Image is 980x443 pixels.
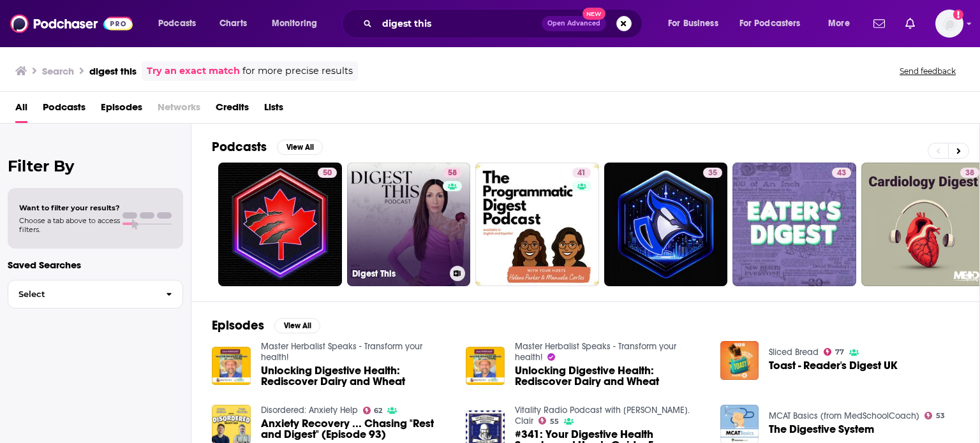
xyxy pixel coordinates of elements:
[261,341,422,363] a: Master Herbalist Speaks - Transform your health!
[277,140,323,155] button: View All
[935,10,963,38] span: Logged in as Ashley_Beenen
[515,405,690,426] a: Vitality Radio Podcast with Jared St. Clair
[218,163,342,286] a: 50
[583,8,605,20] span: New
[212,317,320,333] a: EpisodesView All
[769,410,919,421] a: MCAT Basics (from MedSchoolCoach)
[377,13,542,34] input: Search podcasts, credits, & more...
[739,15,801,33] span: For Podcasters
[15,97,27,123] a: All
[935,10,963,38] button: Show profile menu
[10,11,133,36] img: Podchaser - Follow, Share and Rate Podcasts
[101,97,142,123] a: Episodes
[448,167,457,180] span: 58
[352,268,445,279] h3: Digest This
[572,168,591,178] a: 41
[828,15,850,33] span: More
[211,13,255,34] a: Charts
[212,317,264,333] h2: Episodes
[731,13,819,34] button: open menu
[274,318,320,333] button: View All
[936,413,945,419] span: 53
[43,97,85,123] a: Podcasts
[19,216,120,234] span: Choose a tab above to access filters.
[953,10,963,20] svg: Add a profile image
[900,13,920,34] a: Show notifications dropdown
[769,360,898,371] a: Toast - Reader's Digest UK
[837,167,846,180] span: 43
[769,347,819,358] a: Sliced Bread
[515,365,705,387] a: Unlocking Digestive Health: Rediscover Dairy and Wheat
[960,168,979,178] a: 38
[42,65,74,77] h3: Search
[769,424,874,435] a: The Digestive System
[212,139,323,155] a: PodcastsView All
[147,64,240,78] a: Try an exact match
[935,10,963,38] img: User Profile
[261,418,451,440] a: Anxiety Recovery ... Chasing "Rest and Digest" (Episode 93)
[732,163,856,286] a: 43
[323,167,332,180] span: 50
[443,168,462,178] a: 58
[832,168,851,178] a: 43
[219,15,247,33] span: Charts
[264,97,283,123] a: Lists
[466,347,505,386] img: Unlocking Digestive Health: Rediscover Dairy and Wheat
[550,419,559,425] span: 55
[547,20,600,27] span: Open Advanced
[708,167,717,180] span: 35
[261,365,451,387] a: Unlocking Digestive Health: Rediscover Dairy and Wheat
[158,97,200,123] span: Networks
[8,290,156,298] span: Select
[242,64,353,78] span: for more precise results
[263,13,334,34] button: open menu
[577,167,586,180] span: 41
[703,168,722,178] a: 35
[216,97,249,123] a: Credits
[149,13,212,34] button: open menu
[212,347,251,386] img: Unlocking Digestive Health: Rediscover Dairy and Wheat
[8,157,183,175] h2: Filter By
[965,167,974,180] span: 38
[374,408,382,414] span: 62
[896,66,960,76] button: Send feedback
[835,349,844,355] span: 77
[720,341,759,380] img: Toast - Reader's Digest UK
[924,412,945,419] a: 53
[212,139,267,155] h2: Podcasts
[475,163,599,286] a: 41
[347,163,471,286] a: 58Digest This
[158,15,196,33] span: Podcasts
[261,405,358,416] a: Disordered: Anxiety Help
[363,407,383,414] a: 62
[354,9,655,38] div: Search podcasts, credits, & more...
[89,65,137,77] h3: digest this
[19,203,120,212] span: Want to filter your results?
[542,16,606,31] button: Open AdvancedNew
[272,15,317,33] span: Monitoring
[538,417,559,425] a: 55
[659,13,734,34] button: open menu
[8,259,183,271] p: Saved Searches
[668,15,718,33] span: For Business
[515,341,676,363] a: Master Herbalist Speaks - Transform your health!
[318,168,337,178] a: 50
[824,348,844,356] a: 77
[819,13,866,34] button: open menu
[868,13,890,34] a: Show notifications dropdown
[604,163,728,286] a: 35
